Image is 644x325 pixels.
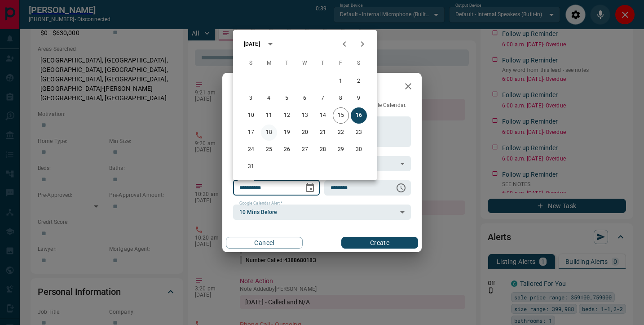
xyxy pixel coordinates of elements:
[353,35,371,53] button: Next month
[315,54,331,72] span: Thursday
[243,54,259,72] span: Sunday
[222,73,283,102] h2: New Task
[333,54,349,72] span: Friday
[335,35,353,53] button: Previous month
[261,125,277,141] button: 18
[239,200,282,206] label: Google Calendar Alert
[261,54,277,72] span: Monday
[333,125,349,141] button: 22
[351,107,367,124] button: 16
[297,125,313,141] button: 20
[297,90,313,107] button: 6
[243,125,259,141] button: 17
[243,159,259,175] button: 31
[233,205,411,220] div: 10 Mins Before
[315,90,331,107] button: 7
[239,176,251,182] label: Date
[243,107,259,124] button: 10
[279,107,295,124] button: 12
[333,90,349,107] button: 8
[226,237,303,249] button: Cancel
[315,125,331,141] button: 21
[263,36,278,52] button: calendar view is open, switch to year view
[333,142,349,158] button: 29
[279,125,295,141] button: 19
[261,142,277,158] button: 25
[333,73,349,89] button: 1
[243,142,259,158] button: 24
[279,90,295,107] button: 5
[261,90,277,107] button: 4
[315,107,331,124] button: 14
[351,125,367,141] button: 23
[351,90,367,107] button: 9
[331,176,342,182] label: Time
[244,40,260,48] div: [DATE]
[261,107,277,124] button: 11
[315,142,331,158] button: 28
[243,90,259,107] button: 3
[279,142,295,158] button: 26
[333,107,349,124] button: 15
[279,54,295,72] span: Tuesday
[351,73,367,89] button: 2
[392,179,410,197] button: Choose time, selected time is 6:00 AM
[351,142,367,158] button: 30
[297,54,313,72] span: Wednesday
[297,107,313,124] button: 13
[341,237,418,249] button: Create
[351,54,367,72] span: Saturday
[301,179,319,197] button: Choose date, selected date is Aug 16, 2025
[297,142,313,158] button: 27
